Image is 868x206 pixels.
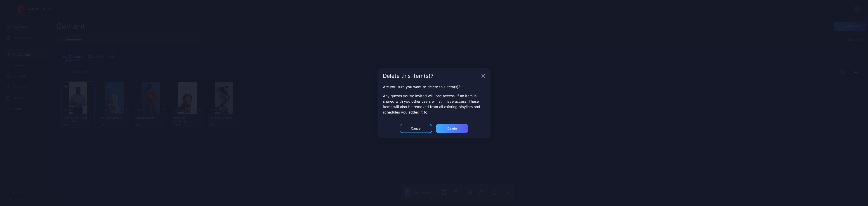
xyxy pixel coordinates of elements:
[400,124,432,133] button: Cancel
[447,127,457,130] div: Delete
[411,127,421,130] div: Cancel
[436,124,468,133] button: Delete
[383,93,485,115] p: Any guests you’ve invited will lose access. If an item is shared with you other users will still ...
[383,84,485,90] p: Are you sure you want to delete this item(s)?
[383,73,480,79] div: Delete this item(s)?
